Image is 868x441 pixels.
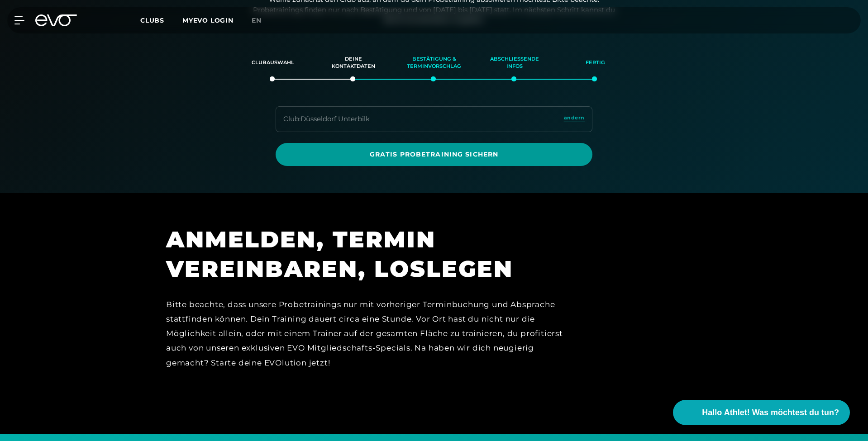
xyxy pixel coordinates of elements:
h1: ANMELDEN, TERMIN VEREINBAREN, LOSLEGEN [166,225,573,284]
div: Fertig [566,51,624,75]
span: Gratis Probetraining sichern [297,150,571,159]
button: Hallo Athlet! Was möchtest du tun? [673,400,850,425]
span: ändern [564,114,585,122]
span: en [252,16,262,24]
span: Clubs [140,16,164,24]
div: Clubauswahl [244,51,302,75]
div: Bitte beachte, dass unsere Probetrainings nur mit vorheriger Terminbuchung und Absprache stattfin... [166,297,573,385]
span: Hallo Athlet! Was möchtest du tun? [702,407,839,419]
a: ändern [564,114,585,124]
a: MYEVO LOGIN [182,16,234,24]
a: Clubs [140,16,182,24]
div: Bestätigung & Terminvorschlag [405,51,463,75]
a: Gratis Probetraining sichern [276,143,592,166]
div: Deine Kontaktdaten [324,51,382,75]
div: Abschließende Infos [486,51,544,75]
div: Club : Düsseldorf Unterbilk [283,114,370,124]
a: en [252,15,272,26]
